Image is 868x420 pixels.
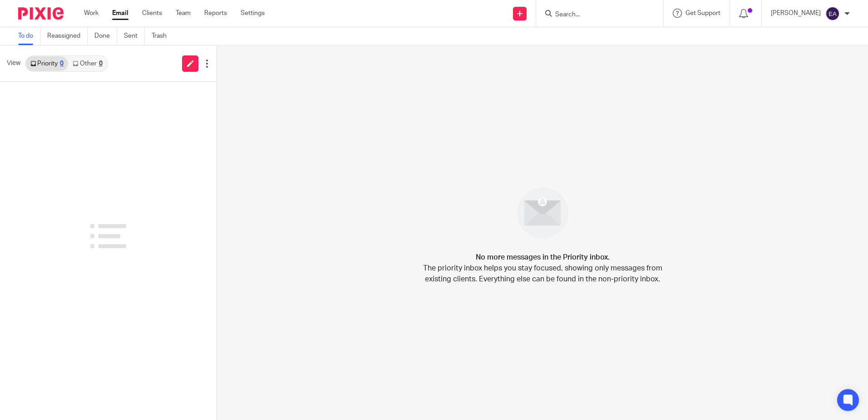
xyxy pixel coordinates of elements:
[204,9,227,18] a: Reports
[18,7,64,20] img: Pixie
[68,56,107,71] a: Other0
[47,27,88,45] a: Reassigned
[686,10,720,16] span: Get Support
[84,9,99,18] a: Work
[422,263,663,285] p: The priority inbox helps you stay focused, showing only messages from existing clients. Everythin...
[18,27,40,45] a: To do
[476,252,610,263] h4: No more messages in the Priority inbox.
[7,59,20,68] span: View
[825,6,840,21] img: svg%3E
[511,181,574,245] img: image
[241,9,265,18] a: Settings
[112,9,128,18] a: Email
[26,56,68,71] a: Priority0
[554,11,636,19] input: Search
[176,9,191,18] a: Team
[60,60,64,67] div: 0
[124,27,145,45] a: Sent
[99,60,103,67] div: 0
[94,27,117,45] a: Done
[771,9,821,18] p: [PERSON_NAME]
[152,27,173,45] a: Trash
[142,9,162,18] a: Clients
